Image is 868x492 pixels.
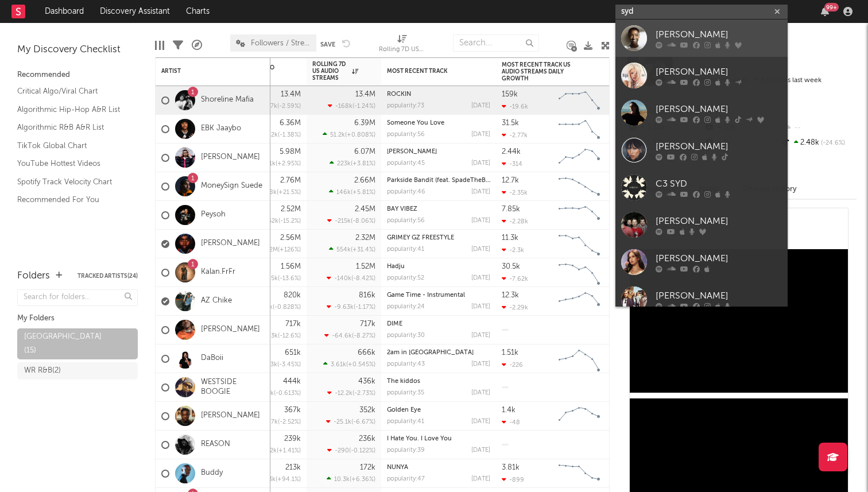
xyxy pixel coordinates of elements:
div: 6.39M [354,119,375,127]
div: popularity: 35 [387,390,424,396]
a: YouTube Hottest Videos [17,157,126,170]
span: -8.27 % [354,333,374,339]
span: +6.36 % [351,476,374,483]
a: [PERSON_NAME] [201,239,260,249]
div: Game Time - Instrumental [387,292,490,299]
a: [PERSON_NAME] [615,57,788,94]
div: 2.76M [280,177,301,184]
div: [DATE] [471,332,490,339]
a: [PERSON_NAME] [201,325,260,335]
div: 666k [358,349,375,357]
div: 7.85k [502,206,520,213]
a: [PERSON_NAME] [615,20,788,57]
div: 717k [285,320,301,328]
div: [PERSON_NAME] [656,102,782,116]
svg: Chart title [553,459,605,488]
div: 352k [359,406,375,414]
div: Recommended [17,68,138,82]
div: popularity: 41 [387,419,424,425]
div: ( ) [251,131,301,138]
span: -12.6 % [280,333,299,339]
div: ( ) [327,217,375,224]
input: Search for folders... [17,289,138,306]
div: My Discovery Checklist [17,43,138,57]
a: Recommended For You [17,193,126,206]
div: C3 SYD [656,177,782,191]
div: -19.6k [502,103,528,110]
div: [DATE] [471,131,490,138]
div: -899 [502,476,524,483]
a: Algorithmic Hip-Hop A&R List [17,103,126,116]
div: ( ) [255,160,301,167]
div: ( ) [326,418,375,425]
div: 6.36M [280,119,301,127]
div: ( ) [245,303,301,311]
button: Tracked Artists(24) [77,273,138,279]
div: Hadju [387,264,490,270]
input: Search for artists [615,5,788,19]
svg: Chart title [553,230,605,258]
span: -64.6k [332,333,352,339]
div: ( ) [251,418,301,425]
svg: Chart title [553,144,605,172]
svg: Chart title [553,258,605,287]
div: ( ) [327,447,375,454]
div: 6.07M [354,148,375,156]
div: -2.77k [502,131,528,139]
a: [PERSON_NAME] [615,243,788,281]
span: -9.63k [334,304,354,311]
svg: Chart title [553,287,605,316]
div: 1.4k [502,406,516,414]
div: 2.56M [280,234,301,242]
button: Undo the changes to the current view. [342,38,351,48]
div: Artist [161,68,247,75]
a: [PERSON_NAME] [201,411,260,421]
div: My Folders [17,312,138,326]
a: Game Time - Instrumental [387,292,465,299]
div: ( ) [254,332,301,339]
div: [DATE] [471,304,490,310]
span: +3.81 % [352,161,374,167]
div: 13.4M [281,91,301,98]
a: Kalan.FrFr [201,268,235,277]
div: popularity: 41 [387,246,424,253]
div: 2.44k [502,148,521,156]
span: 3.61k [331,362,346,368]
div: popularity: 45 [387,160,425,166]
a: Algorithmic R&B A&R List [17,121,126,134]
div: [PERSON_NAME] [656,28,782,41]
span: -2.52 % [280,419,299,425]
a: WR R&B(2) [17,362,138,379]
div: [DATE] [471,476,490,482]
a: [PERSON_NAME] [201,153,260,162]
span: -1.38 % [280,132,299,138]
div: Rolling 7D US Audio Streams (Rolling 7D US Audio Streams) [379,43,425,57]
a: DIME [387,321,402,327]
div: 12.3k [502,292,519,299]
a: C3 SYD [615,169,788,206]
span: +21.5 % [278,189,299,196]
svg: Chart title [553,86,605,115]
div: 717k [360,320,375,328]
span: -215k [335,218,351,224]
span: -15.2 % [280,218,299,224]
div: 213k [285,464,301,471]
div: [DATE] [471,160,490,166]
a: Hadju [387,264,405,270]
a: GRIMEY GZ FREESTYLE [387,235,454,241]
span: -6.67 % [353,419,374,425]
span: +2.95 % [277,161,299,167]
a: [PERSON_NAME] [615,281,788,318]
div: 159k [502,91,518,98]
a: Shoreline Mafia [201,95,254,105]
a: Someone You Love [387,120,444,126]
div: 2.45M [355,206,375,213]
div: Edit Columns [155,29,164,62]
a: [PERSON_NAME] [615,206,788,243]
div: -2.29k [502,304,528,311]
div: 1.51k [502,349,518,357]
div: 820k [284,292,301,299]
div: 2.52M [281,206,301,213]
a: NUNYA [387,464,408,471]
span: -24.6 % [819,140,845,146]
